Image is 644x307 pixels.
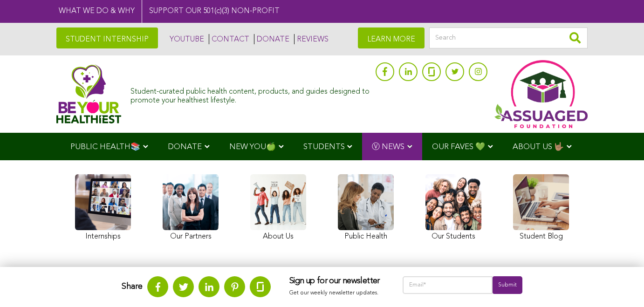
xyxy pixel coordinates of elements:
[56,64,121,123] img: Assuaged
[168,143,202,151] span: DONATE
[303,143,345,151] span: STUDENTS
[493,276,522,294] input: Submit
[429,27,588,48] input: Search
[294,34,329,44] a: REVIEWS
[289,288,384,299] p: Get our weekly newsletter updates.
[130,83,371,105] div: Student-curated public health content, products, and guides designed to promote your healthiest l...
[403,276,493,294] input: Email*
[597,262,644,307] iframe: Chat Widget
[432,143,485,151] span: OUR FAVES 💚
[56,27,158,48] a: STUDENT INTERNSHIP
[70,143,140,151] span: PUBLIC HEALTH📚
[254,34,289,44] a: DONATE
[229,143,276,151] span: NEW YOU🍏
[289,276,384,287] h3: Sign up for our newsletter
[167,34,204,44] a: YOUTUBE
[358,27,425,48] a: LEARN MORE
[122,282,143,291] strong: Share
[372,143,404,151] span: Ⓥ NEWS
[56,133,588,160] div: Navigation Menu
[428,67,435,76] img: glassdoor
[494,60,588,128] img: Assuaged App
[209,34,249,44] a: CONTACT
[513,143,564,151] span: ABOUT US 🤟🏽
[257,282,264,292] img: glassdoor.svg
